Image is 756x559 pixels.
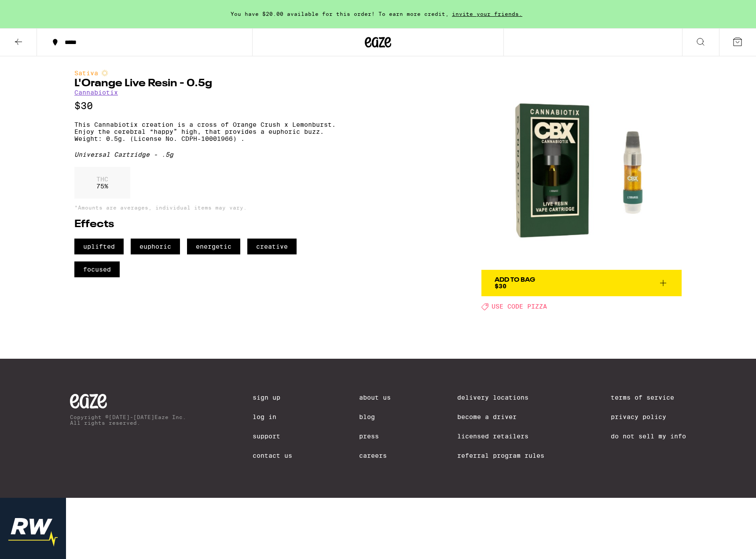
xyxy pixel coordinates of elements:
p: Copyright © [DATE]-[DATE] Eaze Inc. All rights reserved. [70,414,186,426]
span: $30 [495,283,506,290]
span: uplifted [74,239,124,254]
img: Cannabiotix - L'Orange Live Resin - 0.5g [481,70,682,270]
a: Referral Program Rules [457,452,544,459]
p: This Cannabiotix creation is a cross of Orange Crush x Lemonburst. Enjoy the cerebral “happy” hig... [74,121,348,142]
a: Blog [359,413,391,420]
button: Add To Bag$30 [481,270,682,296]
div: Universal Cartridge - .5g [74,151,348,158]
h2: Effects [74,219,348,230]
a: Log In [253,413,292,420]
div: Add To Bag [495,277,535,283]
a: Press [359,433,391,440]
div: Sativa [74,70,348,77]
p: THC [96,176,108,183]
a: Do Not Sell My Info [611,433,686,440]
a: Support [253,433,292,440]
span: euphoric [131,239,180,254]
span: energetic [187,239,240,254]
a: Careers [359,452,391,459]
a: Privacy Policy [611,413,686,420]
a: Sign Up [253,394,292,401]
img: sativaColor.svg [101,70,108,77]
span: USE CODE PIZZA [492,303,547,310]
p: *Amounts are averages, individual items may vary. [74,205,348,210]
a: About Us [359,394,391,401]
a: Become a Driver [457,413,544,420]
a: Delivery Locations [457,394,544,401]
a: Terms of Service [611,394,686,401]
h1: L'Orange Live Resin - 0.5g [74,78,348,89]
span: You have $20.00 available for this order! To earn more credit, [231,11,449,17]
div: 75 % [74,167,130,199]
span: creative [247,239,297,254]
a: Licensed Retailers [457,433,544,440]
a: Cannabiotix [74,89,118,96]
iframe: Opens a widget where you can find more information [700,533,747,555]
span: invite your friends. [449,11,525,17]
span: focused [74,261,120,277]
p: $30 [74,100,348,111]
a: Contact Us [253,452,292,459]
